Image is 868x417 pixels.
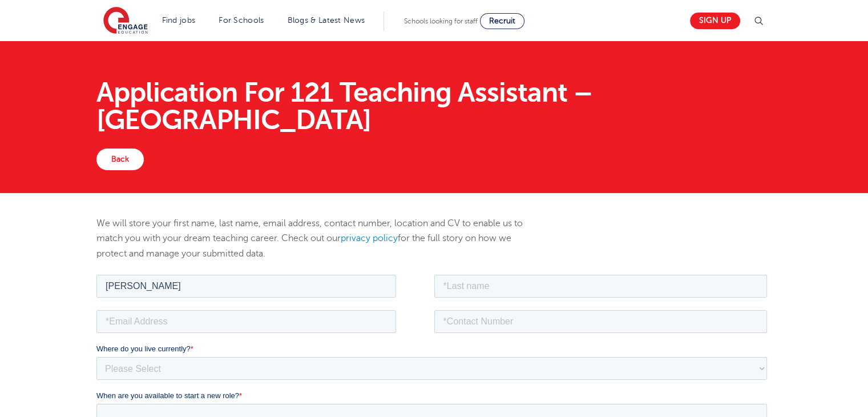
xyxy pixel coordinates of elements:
a: Blogs & Latest News [288,16,365,25]
span: Subscribe to updates from Engage [13,299,127,308]
span: Schools looking for staff [404,17,478,25]
img: Engage Education [103,7,148,35]
span: Recruit [489,17,515,25]
a: For Schools [219,16,264,25]
a: Sign up [690,13,740,29]
input: *Last name [338,2,671,25]
input: Subscribe to updates from Engage [3,299,10,306]
a: Back [96,149,144,170]
a: Recruit [480,13,524,29]
a: Find jobs [162,16,196,25]
input: *Contact Number [338,38,671,61]
h1: Application For 121 Teaching Assistant – [GEOGRAPHIC_DATA] [96,79,772,134]
a: privacy policy [341,233,398,243]
p: We will store your first name, last name, email address, contact number, location and CV to enabl... [96,216,541,261]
